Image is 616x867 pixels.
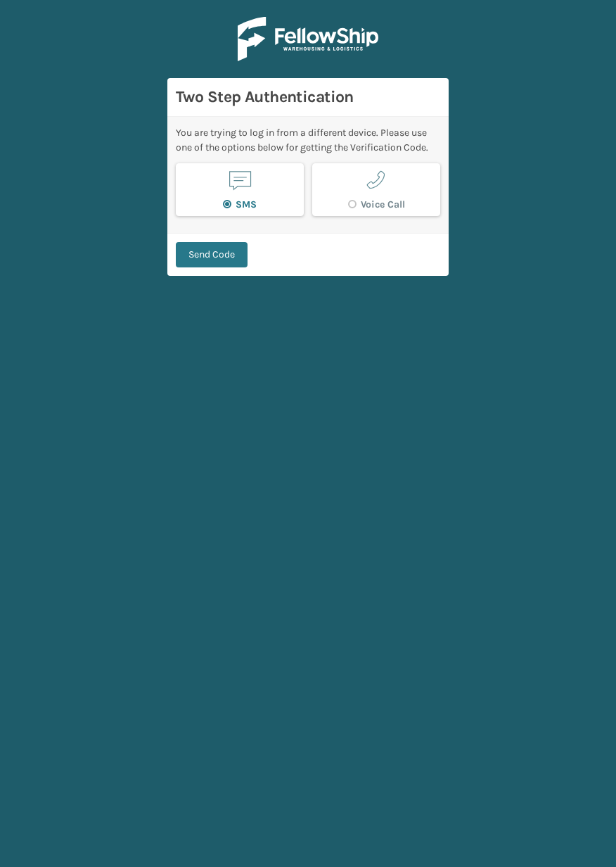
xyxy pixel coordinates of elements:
img: Logo [238,17,378,61]
button: Send Code [176,242,248,267]
label: SMS [223,198,257,210]
h3: Two Step Authentication [176,87,440,108]
label: Voice Call [348,198,405,210]
div: You are trying to log in from a different device. Please use one of the options below for getting... [176,125,440,155]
